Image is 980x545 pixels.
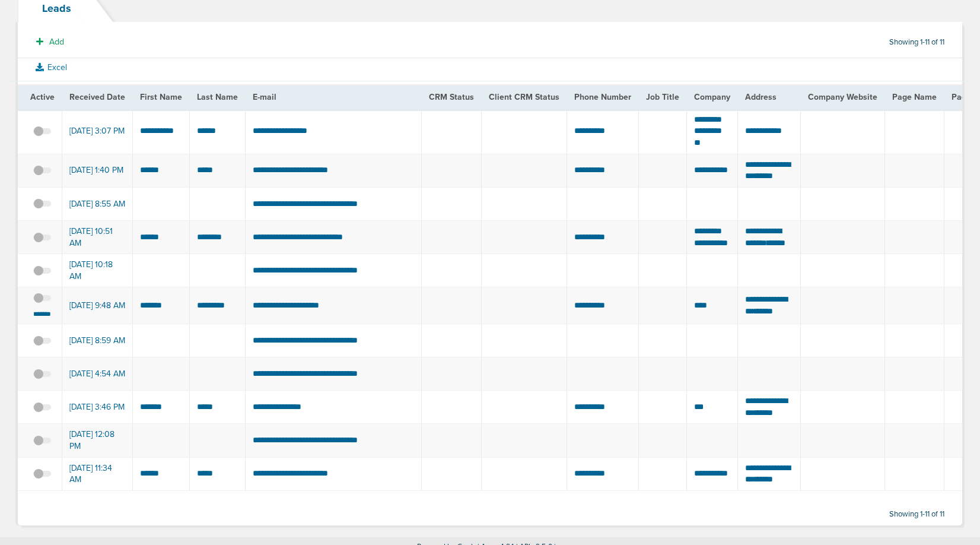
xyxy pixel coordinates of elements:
th: Client CRM Status [482,85,567,109]
button: Add [30,33,71,50]
span: Active [30,92,55,102]
span: Phone Number [574,92,631,102]
td: [DATE] 8:59 AM [62,324,133,357]
td: [DATE] 4:54 AM [62,357,133,391]
td: [DATE] 8:55 AM [62,187,133,220]
span: Showing 1-11 of 11 [889,509,944,519]
span: Showing 1-11 of 11 [889,37,944,47]
button: Excel [27,60,76,75]
td: [DATE] 3:46 PM [62,391,133,424]
th: Job Title [639,85,687,109]
th: Company [687,85,738,109]
span: CRM Status [429,92,474,102]
td: [DATE] 9:48 AM [62,287,133,324]
td: [DATE] 10:51 AM [62,220,133,254]
span: Received Date [69,92,125,102]
th: Address [738,85,800,109]
span: Add [49,37,64,47]
td: [DATE] 3:07 PM [62,109,133,154]
td: [DATE] 1:40 PM [62,154,133,187]
span: First Name [140,92,182,102]
td: [DATE] 11:34 AM [62,457,133,490]
span: E-mail [253,92,276,102]
th: Company Website [800,85,884,109]
span: Last Name [197,92,238,102]
th: Page Name [884,85,944,109]
td: [DATE] 12:08 PM [62,424,133,457]
td: [DATE] 10:18 AM [62,254,133,287]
